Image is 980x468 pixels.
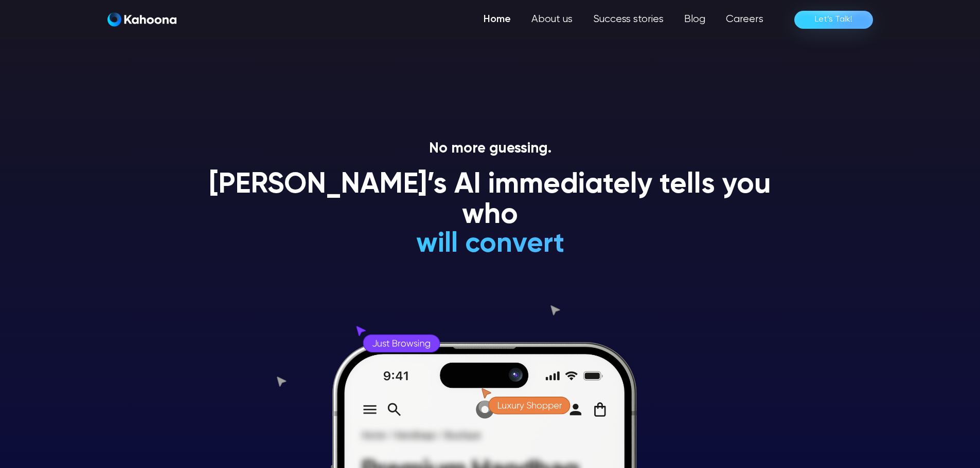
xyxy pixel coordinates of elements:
[674,9,716,30] a: Blog
[108,12,176,27] img: Kahoona logo white
[473,9,521,30] a: Home
[716,9,774,30] a: Careers
[197,170,783,231] h1: [PERSON_NAME]’s AI immediately tells you who
[583,9,674,30] a: Success stories
[372,340,430,348] g: Just Browsing
[197,140,783,158] p: No more guessing.
[338,229,642,259] h1: will convert
[108,12,176,27] a: home
[794,11,873,29] a: Let’s Talk!
[521,9,583,30] a: About us
[815,11,852,28] div: Let’s Talk!
[498,402,562,410] g: Luxury Shopper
